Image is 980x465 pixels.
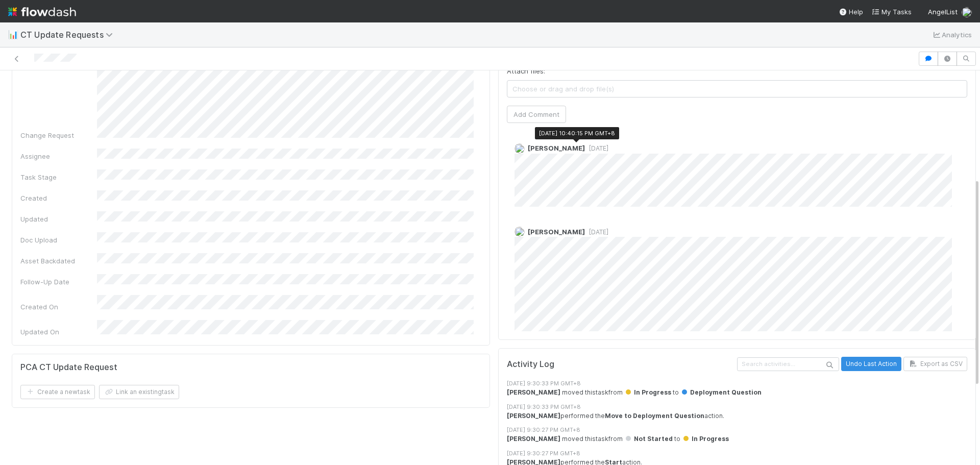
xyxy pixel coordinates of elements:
[605,412,704,420] strong: Move to Deployment Question
[20,172,97,182] div: Task Stage
[932,29,972,41] a: Analytics
[507,81,967,97] span: Choose or drag and drop file(s)
[928,8,958,16] span: AngelList
[507,388,975,397] div: moved this task from to
[507,449,975,458] div: [DATE] 9:30:27 PM GMT+8
[20,130,97,140] div: Change Request
[507,403,975,411] div: [DATE] 9:30:33 PM GMT+8
[20,235,97,245] div: Doc Upload
[507,434,975,444] div: moved this task from to
[20,302,97,312] div: Created On
[871,7,912,17] a: My Tasks
[841,357,901,371] button: Undo Last Action
[737,357,839,371] input: Search activities...
[507,388,560,396] strong: [PERSON_NAME]
[8,30,18,39] span: 📊
[20,277,97,287] div: Follow-Up Date
[20,362,117,373] h5: PCA CT Update Request
[20,214,97,224] div: Updated
[903,357,967,371] button: Export as CSV
[20,385,95,399] button: Create a newtask
[507,435,560,443] strong: [PERSON_NAME]
[585,144,608,152] span: [DATE]
[528,228,585,236] span: [PERSON_NAME]
[507,426,975,434] div: [DATE] 9:30:27 PM GMT+8
[507,66,545,76] label: Attach files:
[20,193,97,203] div: Created
[507,106,566,123] button: Add Comment
[514,143,525,154] img: avatar_55b415e2-df6a-4422-95b4-4512075a58f2.png
[20,30,118,40] span: CT Update Requests
[507,379,975,388] div: [DATE] 9:30:33 PM GMT+8
[624,388,671,396] span: In Progress
[99,385,179,399] button: Link an existingtask
[624,435,673,443] span: Not Started
[528,144,585,152] span: [PERSON_NAME]
[20,256,97,266] div: Asset Backdated
[962,7,972,17] img: avatar_9ff82f50-05c7-4c71-8fc6-9a2e070af8b5.png
[680,388,762,396] span: Deployment Question
[682,435,729,443] span: In Progress
[507,412,560,420] strong: [PERSON_NAME]
[20,327,97,337] div: Updated On
[514,227,525,237] img: avatar_55b415e2-df6a-4422-95b4-4512075a58f2.png
[871,8,912,16] span: My Tasks
[20,151,97,161] div: Assignee
[507,411,975,421] div: performed the action.
[8,3,76,20] img: logo-inverted-e16ddd16eac7371096b0.svg
[585,228,608,236] span: [DATE]
[839,7,863,17] div: Help
[507,359,736,370] h5: Activity Log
